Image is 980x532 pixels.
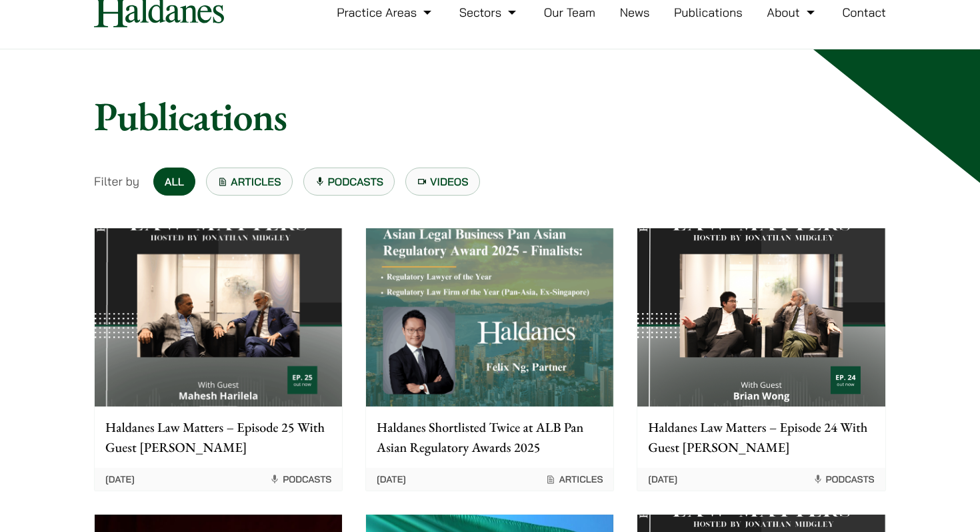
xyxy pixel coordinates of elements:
span: Articles [545,473,603,485]
a: News [620,5,650,20]
p: Haldanes Shortlisted Twice at ALB Pan Asian Regulatory Awards 2025 [377,417,603,457]
a: About [767,5,817,20]
h1: Publications [94,92,886,140]
time: [DATE] [377,473,406,485]
a: Podcasts [303,168,395,196]
a: Sectors [459,5,519,20]
span: Podcasts [813,473,875,485]
p: Haldanes Law Matters – Episode 25 With Guest [PERSON_NAME] [105,417,331,457]
a: Practice Areas [337,5,435,20]
a: Our Team [544,5,595,20]
span: Filter by [94,172,139,190]
a: Articles [206,168,293,196]
time: [DATE] [648,473,677,485]
a: Videos [405,168,480,196]
a: Publications [674,5,743,20]
a: Haldanes Law Matters – Episode 25 With Guest [PERSON_NAME] [DATE] Podcasts [94,228,343,491]
a: All [153,168,195,196]
span: Podcasts [269,473,331,485]
p: Haldanes Law Matters – Episode 24 With Guest [PERSON_NAME] [648,417,874,457]
time: [DATE] [105,473,135,485]
a: Haldanes Law Matters – Episode 24 With Guest [PERSON_NAME] [DATE] Podcasts [637,228,885,491]
a: Haldanes Shortlisted Twice at ALB Pan Asian Regulatory Awards 2025 [DATE] Articles [365,228,614,491]
a: Contact [842,5,886,20]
